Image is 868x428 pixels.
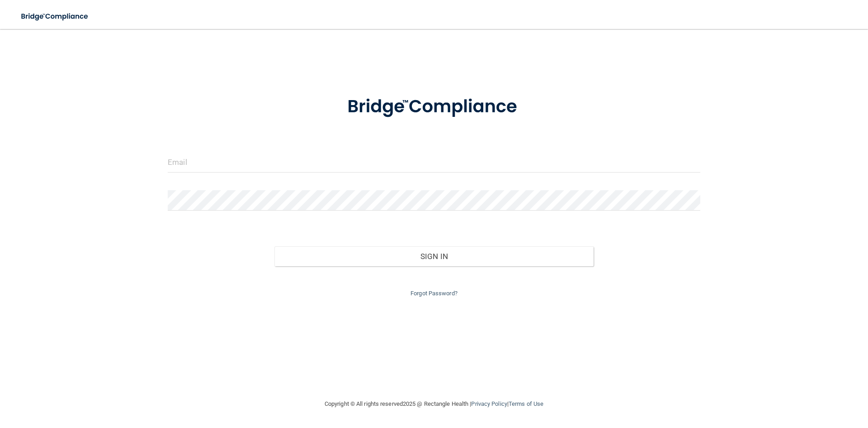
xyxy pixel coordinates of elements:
[471,400,507,407] a: Privacy Policy
[274,246,594,266] button: Sign In
[509,400,543,407] a: Terms of Use
[329,83,539,130] img: bridge_compliance_login_screen.278c3ca4.svg
[269,390,599,418] div: Copyright © All rights reserved 2025 @ Rectangle Health | |
[14,7,97,26] img: bridge_compliance_login_screen.278c3ca4.svg
[168,152,700,173] input: Email
[410,290,458,297] a: Forgot Password?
